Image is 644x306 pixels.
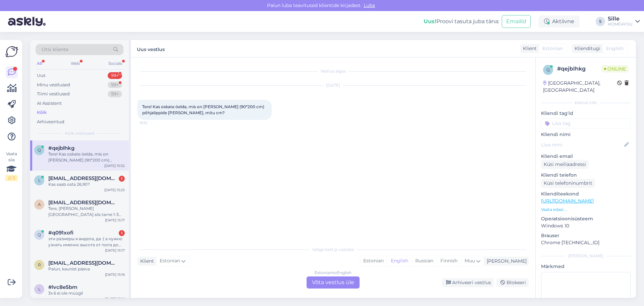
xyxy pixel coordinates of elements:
p: Klienditeekond [541,190,631,198]
div: Web [69,59,81,68]
div: English [387,256,412,266]
div: Palun, kaunist päeva [48,266,125,272]
div: Valige keel ja vastake [138,247,529,253]
div: Vestlus algas [138,68,529,74]
span: #qejblhkg [48,145,74,151]
p: Brauser [541,232,631,239]
div: Estonian to English [315,270,352,276]
div: [GEOGRAPHIC_DATA], [GEOGRAPHIC_DATA] [543,80,617,94]
a: SilleHOME4YOU [608,16,640,27]
div: Tiimi vestlused [37,91,70,97]
span: l [38,287,41,292]
div: [DATE] 15:16 [105,272,125,277]
div: Klienditugi [572,45,600,52]
div: [DATE] 15:17 [105,248,125,253]
label: Uus vestlus [137,44,165,53]
p: Vaata edasi ... [541,207,631,213]
div: AI Assistent [37,100,62,107]
div: [DATE] [138,82,529,88]
div: Socials [107,59,123,68]
span: q [38,232,41,237]
input: Lisa nimi [541,141,623,148]
div: Arhiveeri vestlus [442,278,494,287]
div: Tere, [PERSON_NAME] [GEOGRAPHIC_DATA] siis tarne 1-3 tööpäeva. [48,206,125,218]
div: Blokeeri [496,278,529,287]
div: [DATE] 15:32 [104,163,125,168]
div: All [36,59,43,68]
div: [DATE] 15:16 [105,296,125,301]
span: q [546,67,550,72]
span: Estonian [160,257,180,265]
div: 99+ [108,91,122,97]
a: [URL][DOMAIN_NAME] [541,198,594,204]
div: Proovi tasuta juba täna: [424,17,499,26]
span: #q091xofi [48,230,73,236]
div: S [596,17,605,26]
span: Kõik vestlused [65,130,94,136]
div: 3x 6 ei ole müügil [48,290,125,296]
p: Windows 10 [541,222,631,229]
div: 1 [119,176,125,182]
div: Aktiivne [539,15,580,28]
span: Online [601,65,629,73]
div: # qejblhkg [557,65,601,73]
div: 2 / 3 [5,175,17,181]
div: Küsi meiliaadressi [541,160,589,169]
p: Märkmed [541,263,631,270]
span: Luba [362,2,377,8]
span: larissa.burdina@gmail.com [48,175,118,181]
div: Kas saab osta 26,90? [48,181,125,187]
div: [DATE] 15:17 [105,218,125,223]
div: Russian [412,256,437,266]
span: Tere! Kas oskate öelda, mis on [PERSON_NAME] (90*200 cm) põhjalippide [PERSON_NAME], mitu cm? [142,104,265,115]
p: Chrome [TECHNICAL_ID] [541,239,631,246]
span: Otsi kliente [42,46,68,53]
b: Uus! [424,18,436,25]
div: HOME4YOU [608,21,633,27]
div: Arhiveeritud [37,119,64,125]
span: l [38,178,41,183]
span: r [38,262,41,267]
div: [PERSON_NAME] [484,258,527,265]
div: [DATE] 15:25 [104,187,125,192]
span: Estonian [542,45,563,52]
div: [PERSON_NAME] [541,253,631,259]
div: 99+ [108,72,122,79]
span: English [606,45,624,52]
div: 1 [119,230,125,236]
span: aivo.palm@gmail.com [48,200,118,206]
img: Askly Logo [5,45,18,58]
p: Kliendi telefon [541,172,631,179]
p: Kliendi email [541,153,631,160]
div: Estonian [360,256,387,266]
span: 15:32 [140,120,165,125]
div: Kõik [37,109,47,116]
div: Sille [608,16,633,21]
div: эти размеры я видела, да :( а нужно узнать именно высота от пола до сидения [48,236,125,248]
div: 99+ [108,82,122,88]
span: q [38,147,41,152]
span: a [38,202,41,207]
div: Kliendi info [541,100,631,106]
div: Tere! Kas oskate öelda, mis on [PERSON_NAME] (90*200 cm) põhjalippide [PERSON_NAME], mitu cm? [48,151,125,163]
div: Võta vestlus üle [307,276,360,289]
span: #lvc8e5bm [48,284,77,290]
div: Minu vestlused [37,82,70,88]
div: Uus [37,72,45,79]
span: Muu [465,258,475,264]
button: Emailid [502,15,531,28]
p: Kliendi nimi [541,131,631,138]
span: reneest170@hotmail.com [48,260,118,266]
div: Finnish [437,256,461,266]
div: Vaata siia [5,151,17,181]
p: Operatsioonisüsteem [541,215,631,222]
p: Kliendi tag'id [541,110,631,117]
div: Küsi telefoninumbrit [541,179,595,188]
input: Lisa tag [541,118,631,128]
div: Klient [138,258,154,265]
div: Klient [520,45,537,52]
